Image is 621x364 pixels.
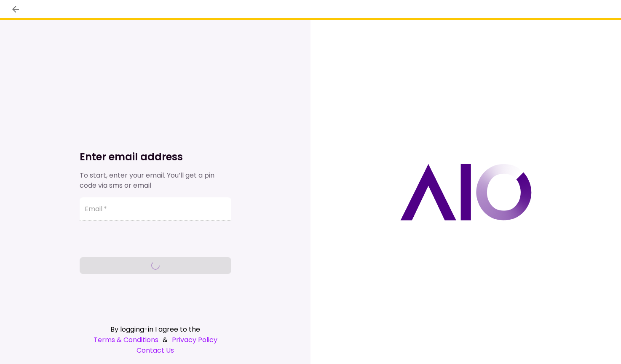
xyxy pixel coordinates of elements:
[80,345,231,356] a: Contact Us
[8,2,23,16] button: back
[94,335,158,345] a: Terms & Conditions
[80,150,231,164] h1: Enter email address
[80,335,231,345] div: &
[80,324,231,335] div: By logging-in I agree to the
[400,164,532,221] img: AIO logo
[80,170,231,191] div: To start, enter your email. You’ll get a pin code via sms or email
[172,335,217,345] a: Privacy Policy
